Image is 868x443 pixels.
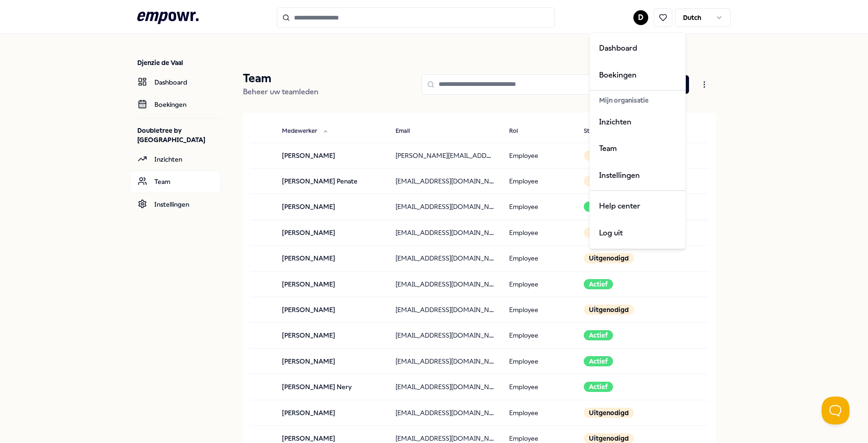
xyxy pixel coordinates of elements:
a: Boekingen [592,62,683,89]
a: Instellingen [592,162,683,189]
div: Log uit [592,220,683,247]
a: Dashboard [592,35,683,62]
a: Team [592,135,683,162]
div: D [589,33,686,249]
a: Help center [592,193,683,220]
a: Inzichten [592,109,683,136]
div: Mijn organisatie [592,92,683,108]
